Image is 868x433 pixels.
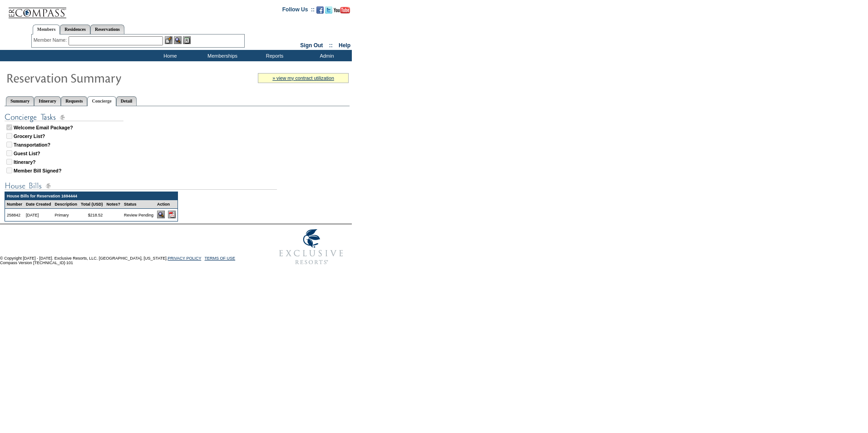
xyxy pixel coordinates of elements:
[79,200,104,209] td: Total (USD)
[53,209,79,221] td: Primary
[195,50,247,61] td: Memberships
[5,200,24,209] td: Number
[14,142,50,148] strong: Transportation?
[90,25,124,34] a: Reservations
[5,209,24,221] td: 258842
[14,159,36,165] strong: Itinerary?
[14,151,40,156] strong: Guest List?
[205,256,236,261] a: TERMS OF USE
[60,25,90,34] a: Residences
[271,224,352,270] img: Exclusive Resorts
[329,42,333,49] span: ::
[87,96,116,106] a: Concierge
[14,168,61,173] strong: Member Bill Signed?
[168,256,201,261] a: PRIVACY POLICY
[61,96,87,106] a: Requests
[282,5,315,16] td: Follow Us ::
[24,209,53,221] td: [DATE]
[300,42,323,49] a: Sign Out
[316,6,324,14] img: Become our fan on Facebook
[79,209,104,221] td: $218.52
[122,209,155,221] td: Review Pending
[53,200,79,209] td: Description
[5,192,178,200] td: House Bills for Reservation 1694444
[183,36,191,44] img: Reservations
[272,75,334,81] a: » view my contract utilization
[339,42,350,49] a: Help
[24,200,53,209] td: Date Created
[174,36,182,44] img: View
[33,25,60,34] a: Members
[104,200,122,209] td: Notes?
[14,133,45,139] strong: Grocery List?
[116,96,137,106] a: Detail
[300,50,352,61] td: Admin
[334,7,350,14] img: Subscribe to our YouTube Channel
[14,125,73,130] strong: Welcome Email Package?
[325,9,332,15] a: Follow us on Twitter
[247,50,300,61] td: Reports
[6,69,187,87] img: Reservaton Summary
[5,112,123,123] img: subTtlConTasks.gif
[155,200,178,209] td: Action
[165,36,173,44] img: b_edit.gif
[143,50,195,61] td: Home
[122,200,155,209] td: Status
[334,9,350,15] a: Subscribe to our YouTube Channel
[34,36,69,44] div: Member Name:
[34,96,61,106] a: Itinerary
[6,96,34,106] a: Summary
[325,6,332,14] img: Follow us on Twitter
[316,9,324,15] a: Become our fan on Facebook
